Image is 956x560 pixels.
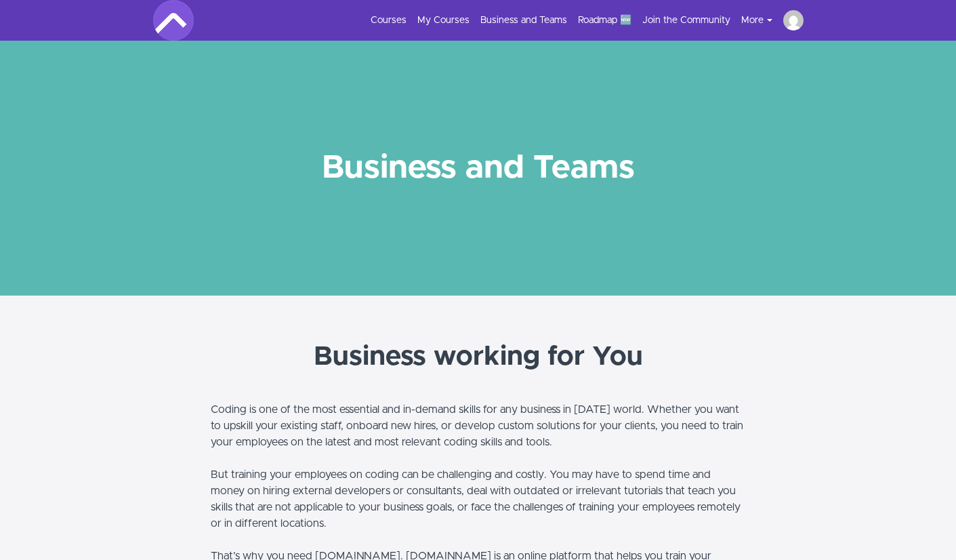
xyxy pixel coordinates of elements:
a: Join the Community [642,14,730,27]
button: More [741,14,783,27]
strong: Business working for You [314,343,643,370]
a: My Courses [417,14,470,27]
strong: Business and Teams [322,152,635,184]
a: Roadmap 🆕 [578,14,631,27]
a: Business and Teams [480,14,567,27]
img: support@reinventory.co.uk [783,10,804,31]
a: Courses [371,14,407,27]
